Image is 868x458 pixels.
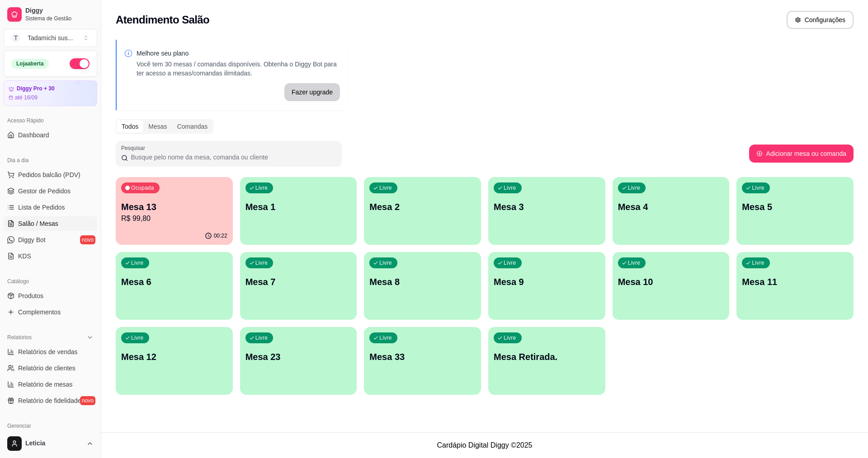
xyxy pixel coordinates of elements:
[749,145,854,163] button: Adicionar mesa ou comanda
[25,439,83,448] span: Leticia
[240,327,357,395] button: LivreMesa 23
[4,4,97,25] a: DiggySistema de Gestão
[4,113,97,128] div: Acesso Rápido
[121,276,227,288] p: Mesa 6
[628,259,641,266] p: Livre
[18,131,49,140] span: Dashboard
[364,252,481,320] button: LivreMesa 8
[101,432,868,458] footer: Cardápio Digital Diggy © 2025
[742,276,848,288] p: Mesa 11
[494,351,600,363] p: Mesa Retirada.
[245,276,352,288] p: Mesa 7
[4,419,97,433] div: Gerenciar
[18,380,73,389] span: Relatório de mesas
[4,80,97,106] a: Diggy Pro + 30até 16/09
[4,184,97,198] a: Gestor de Pedidos
[628,184,641,192] p: Livre
[4,345,97,359] a: Relatórios de vendas
[494,276,600,288] p: Mesa 9
[736,177,854,245] button: LivreMesa 5
[18,219,58,228] span: Salão / Mesas
[137,60,340,78] p: Você tem 30 mesas / comandas disponíveis. Obtenha o Diggy Bot para ter acesso a mesas/comandas il...
[4,274,97,289] div: Catálogo
[613,177,730,245] button: LivreMesa 4
[18,187,71,196] span: Gestor de Pedidos
[364,327,481,395] button: LivreMesa 33
[488,252,605,320] button: LivreMesa 9
[4,200,97,215] a: Lista de Pedidos
[4,29,97,47] button: Select a team
[504,259,516,266] p: Livre
[613,252,730,320] button: LivreMesa 10
[214,232,227,239] p: 00:22
[116,327,233,395] button: LivreMesa 12
[18,291,43,300] span: Produtos
[11,59,49,69] div: Loja aberta
[4,305,97,319] a: Complementos
[18,252,31,261] span: KDS
[117,120,143,133] div: Todos
[121,351,227,363] p: Mesa 12
[255,334,268,341] p: Livre
[742,201,848,213] p: Mesa 5
[121,213,227,224] p: R$ 99,80
[4,433,97,454] button: Leticia
[116,177,233,245] button: OcupadaMesa 13R$ 99,8000:22
[240,177,357,245] button: LivreMesa 1
[11,33,20,42] span: T
[369,276,476,288] p: Mesa 8
[17,85,55,92] article: Diggy Pro + 30
[618,276,724,288] p: Mesa 10
[752,259,764,266] p: Livre
[172,120,213,133] div: Comandas
[284,83,340,101] button: Fazer upgrade
[494,201,600,213] p: Mesa 3
[116,13,209,27] h2: Atendimento Salão
[131,334,144,341] p: Livre
[4,393,97,408] a: Relatório de fidelidadenovo
[121,201,227,213] p: Mesa 13
[504,334,516,341] p: Livre
[618,201,724,213] p: Mesa 4
[255,259,268,266] p: Livre
[18,203,65,212] span: Lista de Pedidos
[4,233,97,247] a: Diggy Botnovo
[369,201,476,213] p: Mesa 2
[4,249,97,263] a: KDS
[128,153,336,162] input: Pesquisar
[4,377,97,392] a: Relatório de mesas
[131,184,154,192] p: Ocupada
[116,252,233,320] button: LivreMesa 6
[736,252,854,320] button: LivreMesa 11
[25,7,94,15] span: Diggy
[488,327,605,395] button: LivreMesa Retirada.
[28,33,73,42] div: Tadamichi sus ...
[245,351,352,363] p: Mesa 23
[379,334,392,341] p: Livre
[15,94,38,101] article: até 16/09
[4,289,97,303] a: Produtos
[379,259,392,266] p: Livre
[7,334,32,341] span: Relatórios
[18,235,46,244] span: Diggy Bot
[4,216,97,231] a: Salão / Mesas
[18,364,75,373] span: Relatório de clientes
[379,184,392,192] p: Livre
[18,308,61,317] span: Complementos
[369,351,476,363] p: Mesa 33
[143,120,172,133] div: Mesas
[18,396,81,405] span: Relatório de fidelidade
[4,153,97,168] div: Dia a dia
[18,347,78,356] span: Relatórios de vendas
[18,170,80,179] span: Pedidos balcão (PDV)
[787,11,854,29] button: Configurações
[255,184,268,192] p: Livre
[70,58,90,69] button: Alterar Status
[137,49,340,58] p: Melhore seu plano
[245,201,352,213] p: Mesa 1
[752,184,764,192] p: Livre
[121,144,148,152] label: Pesquisar
[4,168,97,182] button: Pedidos balcão (PDV)
[504,184,516,192] p: Livre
